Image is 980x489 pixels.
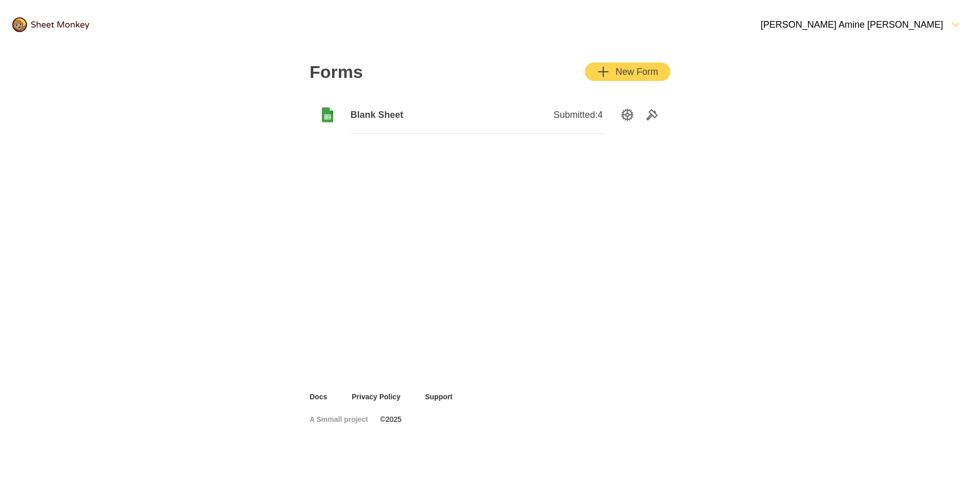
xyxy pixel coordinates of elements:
[949,18,962,31] svg: FormDown
[425,392,453,402] a: Support
[736,12,968,37] button: Open Menu
[310,414,368,424] a: A Smmall project
[554,109,603,121] span: Submitted: 4
[12,17,89,32] img: logo@2x.png
[621,109,634,121] svg: SettingsOption
[597,66,658,78] div: New Form
[351,109,477,121] span: Blank Sheet
[352,392,400,402] a: Privacy Policy
[597,66,609,78] svg: Add
[742,18,943,31] div: [PERSON_NAME] Amine [PERSON_NAME]
[310,62,363,82] h2: Forms
[585,63,670,81] button: AddNew Form
[646,109,658,121] svg: Tools
[380,414,401,424] span: © 2025
[310,392,327,402] a: Docs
